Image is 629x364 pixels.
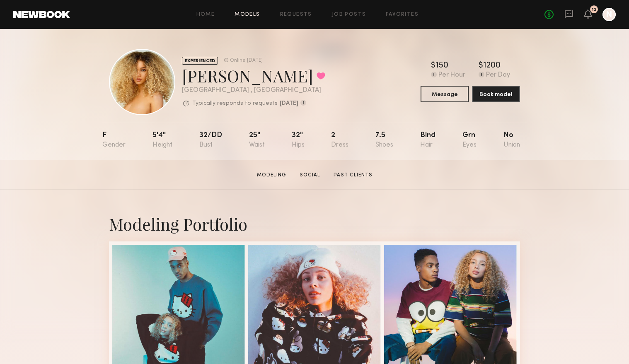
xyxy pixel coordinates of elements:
[462,132,477,149] div: Grn
[472,86,520,102] button: Book model
[280,12,312,17] a: Requests
[254,171,290,179] a: Modeling
[196,12,215,17] a: Home
[192,101,278,106] p: Typically responds to requests
[431,62,435,70] div: $
[199,132,222,149] div: 32/dd
[332,12,366,17] a: Job Posts
[330,171,376,179] a: Past Clients
[602,8,616,21] a: N
[592,7,597,12] div: 12
[249,132,265,149] div: 25"
[386,12,419,17] a: Favorites
[109,213,520,235] div: Modeling Portfolio
[438,72,465,79] div: Per Hour
[280,101,298,106] b: [DATE]
[230,58,263,63] div: Online [DATE]
[420,132,435,149] div: Blnd
[292,132,305,149] div: 32"
[486,72,510,79] div: Per Day
[182,65,325,87] div: [PERSON_NAME]
[331,132,348,149] div: 2
[375,132,393,149] div: 7.5
[296,171,324,179] a: Social
[503,132,520,149] div: No
[152,132,172,149] div: 5'4"
[182,87,325,94] div: [GEOGRAPHIC_DATA] , [GEOGRAPHIC_DATA]
[483,62,501,70] div: 1200
[182,57,218,65] div: EXPERIENCED
[102,132,126,149] div: F
[235,12,260,17] a: Models
[479,62,483,70] div: $
[421,86,469,102] button: Message
[435,62,448,70] div: 150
